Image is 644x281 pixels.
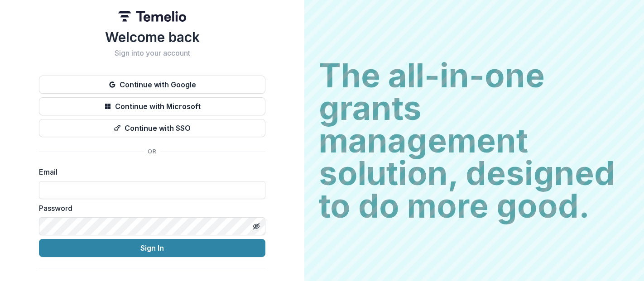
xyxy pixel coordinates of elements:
[39,29,265,45] h1: Welcome back
[39,49,265,57] h2: Sign into your account
[39,167,260,177] label: Email
[249,219,264,233] button: Toggle password visibility
[39,119,265,137] button: Continue with SSO
[39,239,265,257] button: Sign In
[39,97,265,115] button: Continue with Microsoft
[39,76,265,94] button: Continue with Google
[39,203,260,214] label: Password
[118,11,186,22] img: Temelio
